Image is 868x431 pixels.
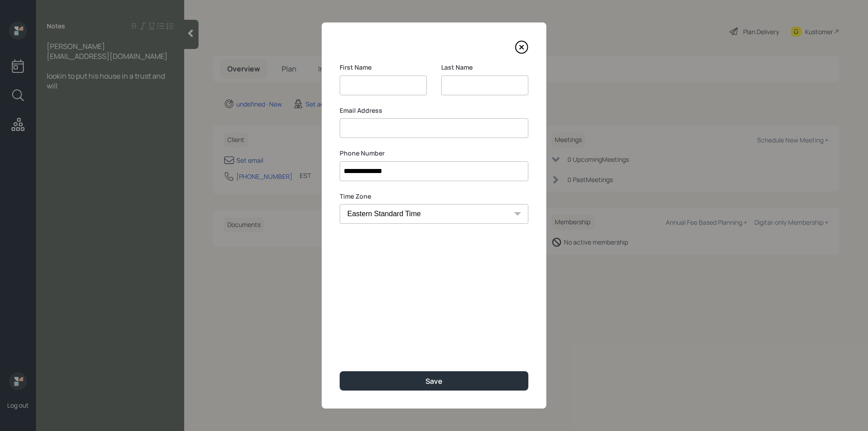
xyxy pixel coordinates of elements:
[340,63,427,72] label: First Name
[425,376,443,386] div: Save
[340,192,528,201] label: Time Zone
[340,371,528,391] button: Save
[441,63,528,72] label: Last Name
[340,149,528,158] label: Phone Number
[340,106,528,115] label: Email Address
